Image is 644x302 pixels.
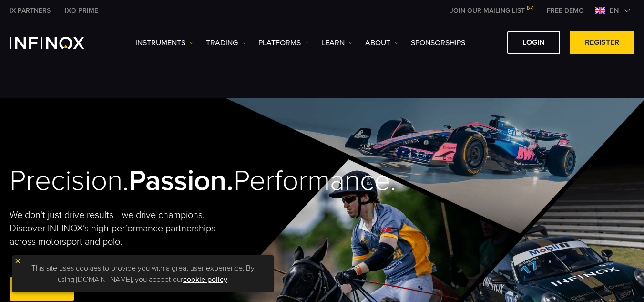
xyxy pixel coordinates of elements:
a: INFINOX Logo [10,37,107,49]
a: Instruments [135,37,194,49]
a: cookie policy [183,275,227,284]
p: We don't just drive results—we drive champions. Discover INFINOX’s high-performance partnerships ... [10,208,235,249]
a: REGISTER [10,277,74,301]
a: TRADING [206,37,246,49]
img: yellow close icon [14,258,21,264]
a: SPONSORSHIPS [411,37,465,49]
a: LOGIN [507,31,560,54]
a: ABOUT [365,37,399,49]
p: This site uses cookies to provide you with a great user experience. By using [DOMAIN_NAME], you a... [17,260,269,288]
a: INFINOX [58,6,105,16]
strong: Passion. [129,164,234,198]
span: en [605,5,623,16]
a: REGISTER [570,31,634,54]
a: JOIN OUR MAILING LIST [443,7,540,15]
a: INFINOX [2,6,58,16]
a: INFINOX MENU [540,6,591,16]
h2: Precision. Performance. [10,164,291,198]
a: PLATFORMS [258,37,309,49]
a: Learn [321,37,353,49]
